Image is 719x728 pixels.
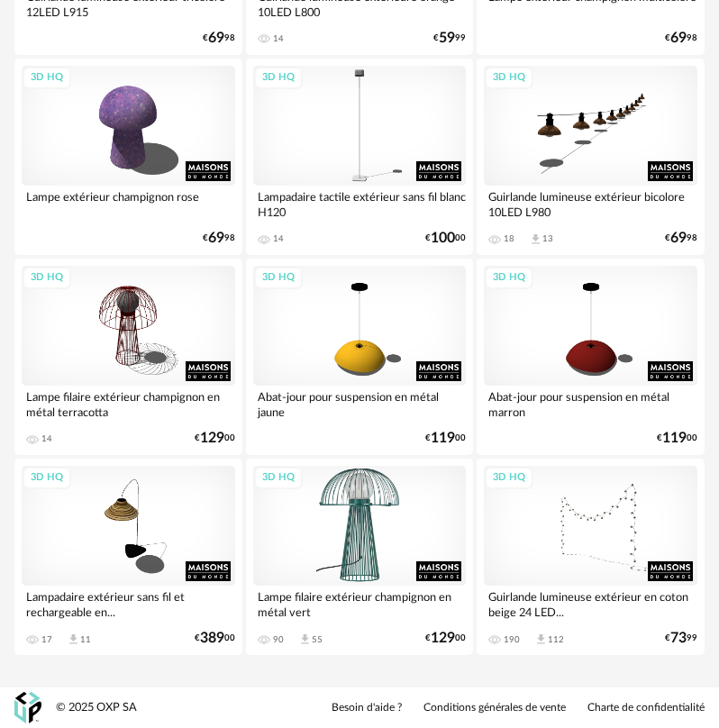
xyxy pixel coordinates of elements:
[273,634,284,645] div: 90
[41,433,52,444] div: 14
[254,267,303,289] div: 3D HQ
[22,586,235,622] div: Lampadaire extérieur sans fil et rechargeable en...
[504,233,514,244] div: 18
[246,59,474,255] a: 3D HQ Lampadaire tactile extérieur sans fil blanc H120 14 €10000
[587,701,705,715] a: Charte de confidentialité
[253,386,467,422] div: Abat-jour pour suspension en métal jaune
[80,634,91,645] div: 11
[208,232,224,244] span: 69
[529,232,542,246] span: Download icon
[439,32,455,44] span: 59
[484,386,697,422] div: Abat-jour pour suspension en métal marron
[23,67,71,89] div: 3D HQ
[253,586,467,622] div: Lampe filaire extérieur champignon en métal vert
[23,467,71,489] div: 3D HQ
[14,259,242,455] a: 3D HQ Lampe filaire extérieur champignon en métal terracotta 14 €12900
[200,632,224,644] span: 389
[203,32,235,44] div: € 98
[477,259,705,455] a: 3D HQ Abat-jour pour suspension en métal marron €11900
[195,632,235,644] div: € 00
[298,632,312,646] span: Download icon
[67,632,80,646] span: Download icon
[425,632,466,644] div: € 00
[195,432,235,444] div: € 00
[477,59,705,255] a: 3D HQ Guirlande lumineuse extérieur bicolore 10LED L980 18 Download icon 13 €6998
[22,386,235,422] div: Lampe filaire extérieur champignon en métal terracotta
[665,632,697,644] div: € 99
[253,186,467,222] div: Lampadaire tactile extérieur sans fil blanc H120
[484,586,697,622] div: Guirlande lumineuse extérieur en coton beige 24 LED...
[485,67,533,89] div: 3D HQ
[273,233,284,244] div: 14
[41,634,52,645] div: 17
[665,32,697,44] div: € 98
[504,634,520,645] div: 190
[485,467,533,489] div: 3D HQ
[423,701,566,715] a: Conditions générales de vente
[425,232,466,244] div: € 00
[14,459,242,655] a: 3D HQ Lampadaire extérieur sans fil et rechargeable en... 17 Download icon 11 €38900
[670,32,687,44] span: 69
[14,59,242,255] a: 3D HQ Lampe extérieur champignon rose €6998
[657,432,697,444] div: € 00
[246,259,474,455] a: 3D HQ Abat-jour pour suspension en métal jaune €11900
[662,432,687,444] span: 119
[200,432,224,444] span: 129
[14,692,41,723] img: OXP
[665,232,697,244] div: € 98
[22,186,235,222] div: Lampe extérieur champignon rose
[542,233,553,244] div: 13
[208,32,224,44] span: 69
[332,701,402,715] a: Besoin d'aide ?
[485,267,533,289] div: 3D HQ
[254,67,303,89] div: 3D HQ
[431,632,455,644] span: 129
[431,432,455,444] span: 119
[534,632,548,646] span: Download icon
[477,459,705,655] a: 3D HQ Guirlande lumineuse extérieur en coton beige 24 LED... 190 Download icon 112 €7399
[433,32,466,44] div: € 99
[431,232,455,244] span: 100
[548,634,564,645] div: 112
[23,267,71,289] div: 3D HQ
[670,232,687,244] span: 69
[670,632,687,644] span: 73
[56,700,137,715] div: © 2025 OXP SA
[425,432,466,444] div: € 00
[484,186,697,222] div: Guirlande lumineuse extérieur bicolore 10LED L980
[312,634,323,645] div: 55
[246,459,474,655] a: 3D HQ Lampe filaire extérieur champignon en métal vert 90 Download icon 55 €12900
[203,232,235,244] div: € 98
[273,33,284,44] div: 14
[254,467,303,489] div: 3D HQ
